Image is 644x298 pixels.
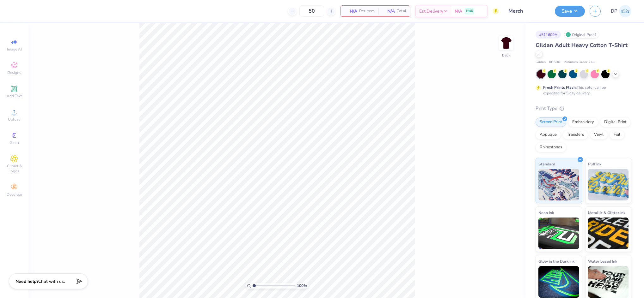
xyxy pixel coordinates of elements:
[611,8,617,15] span: DP
[455,8,462,15] span: N/A
[397,8,406,15] span: Total
[588,209,625,216] span: Metallic & Glitter Ink
[536,60,546,65] span: Gildan
[419,8,443,15] span: Est. Delivery
[382,8,395,15] span: N/A
[543,85,621,96] div: This color can be expedited for 5 day delivery.
[3,164,25,174] span: Clipart & logos
[8,117,21,122] span: Upload
[543,85,577,90] strong: Fresh Prints Flash:
[536,105,631,112] div: Print Type
[7,47,22,52] span: Image AI
[7,192,22,197] span: Decorate
[538,169,579,200] img: Standard
[610,130,624,140] div: Foil
[563,60,595,65] span: Minimum Order: 24 +
[568,117,598,127] div: Embroidery
[588,169,629,200] img: Puff Ink
[15,278,38,284] strong: Need help?
[555,6,585,17] button: Save
[536,143,566,152] div: Rhinestones
[500,37,512,49] img: Back
[466,9,473,13] span: FREE
[538,218,579,249] img: Neon Ink
[7,93,22,98] span: Add Text
[345,8,357,15] span: N/A
[588,266,629,298] img: Water based Ink
[619,5,631,17] img: Darlene Padilla
[588,161,601,167] span: Puff Ink
[299,5,324,17] input: – –
[538,258,574,265] span: Glow in the Dark Ink
[536,130,561,140] div: Applique
[538,161,555,167] span: Standard
[588,258,617,265] span: Water based Ink
[611,5,631,17] a: DP
[590,130,608,140] div: Vinyl
[538,209,554,216] span: Neon Ink
[600,117,631,127] div: Digital Print
[297,283,307,289] span: 100 %
[538,266,579,298] img: Glow in the Dark Ink
[9,140,19,145] span: Greek
[536,41,628,49] span: Gildan Adult Heavy Cotton T-Shirt
[536,117,566,127] div: Screen Print
[536,31,561,39] div: # 511609A
[588,218,629,249] img: Metallic & Glitter Ink
[504,5,550,17] input: Untitled Design
[549,60,560,65] span: # G500
[564,31,599,39] div: Original Proof
[563,130,588,140] div: Transfers
[502,52,510,58] div: Back
[38,278,65,284] span: Chat with us.
[7,70,21,75] span: Designs
[359,8,375,15] span: Per Item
